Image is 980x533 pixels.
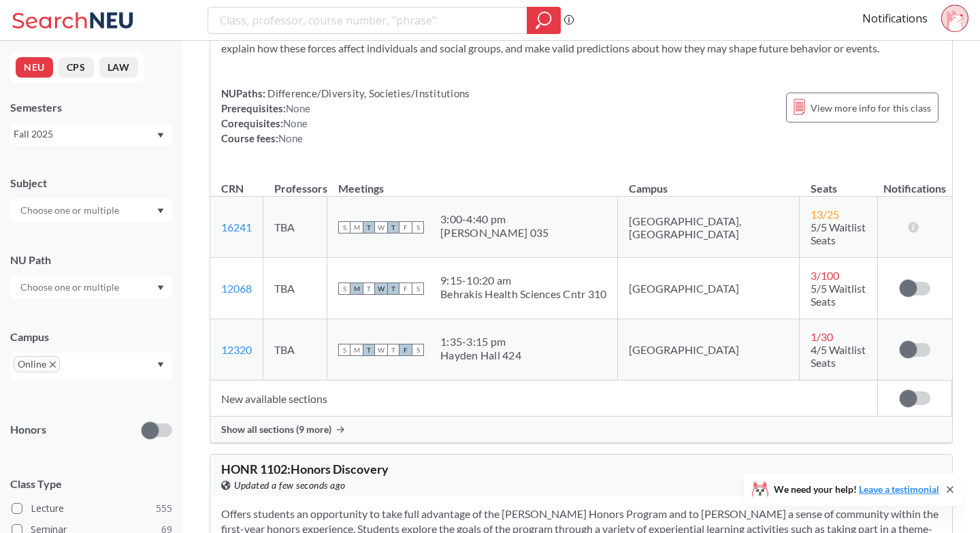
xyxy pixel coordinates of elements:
span: 1 / 30 [811,330,833,343]
svg: Dropdown arrow [157,208,164,214]
th: Meetings [327,167,618,197]
span: Show all sections (9 more) [221,423,331,436]
span: None [278,132,303,144]
span: Updated a few seconds ago [234,478,346,493]
div: [PERSON_NAME] 035 [440,226,549,240]
span: M [350,282,363,295]
span: T [363,344,375,356]
div: Show all sections (9 more) [210,417,952,442]
input: Choose one or multiple [14,202,128,219]
th: Seats [800,167,878,197]
span: S [338,221,350,233]
span: T [363,221,375,233]
span: S [338,282,350,295]
span: We need your help! [774,485,939,494]
button: CPS [59,57,94,78]
div: Dropdown arrow [10,276,172,299]
p: Honors [10,422,46,438]
span: 555 [156,501,172,516]
span: F [399,221,412,233]
span: W [375,282,387,295]
div: NUPaths: Prerequisites: Corequisites: Course fees: [221,86,470,146]
div: Subject [10,176,172,191]
span: W [375,344,387,356]
span: 13 / 25 [811,208,839,221]
span: S [412,221,424,233]
span: S [412,282,424,295]
span: View more info for this class [811,99,931,116]
div: Dropdown arrow [10,199,172,222]
td: [GEOGRAPHIC_DATA], [GEOGRAPHIC_DATA] [618,197,800,258]
td: [GEOGRAPHIC_DATA] [618,319,800,381]
div: NU Path [10,253,172,268]
svg: Dropdown arrow [157,133,164,138]
td: TBA [263,319,327,381]
td: New available sections [210,381,878,417]
a: Notifications [862,11,928,26]
svg: Dropdown arrow [157,362,164,368]
svg: Dropdown arrow [157,285,164,291]
a: 16241 [221,221,252,233]
span: 3 / 100 [811,269,839,282]
span: W [375,221,387,233]
span: Difference/Diversity, Societies/Institutions [265,87,470,99]
span: 1 CREDIT [894,470,941,485]
span: OnlineX to remove pill [14,356,60,372]
input: Class, professor, course number, "phrase" [218,9,517,32]
span: Class Type [10,477,172,491]
span: HONR 1102 : Honors Discovery [221,462,389,477]
button: NEU [16,57,53,78]
input: Choose one or multiple [14,279,128,295]
a: 12068 [221,282,252,295]
span: S [338,344,350,356]
td: TBA [263,197,327,258]
span: M [350,221,363,233]
td: [GEOGRAPHIC_DATA] [618,258,800,319]
a: 12320 [221,343,252,356]
span: None [286,102,310,114]
span: T [387,221,399,233]
th: Notifications [878,167,952,197]
span: S [412,344,424,356]
span: M [350,344,363,356]
span: F [399,282,412,295]
span: T [387,282,399,295]
span: F [399,344,412,356]
span: 5/5 Waitlist Seats [811,282,866,308]
div: CRN [221,181,244,196]
div: OnlineX to remove pillDropdown arrow [10,353,172,381]
th: Campus [618,167,800,197]
div: 9:15 - 10:20 am [440,274,606,287]
span: None [283,117,308,129]
div: Semesters [10,100,172,115]
svg: X to remove pill [50,361,56,368]
svg: magnifying glass [536,11,552,30]
td: TBA [263,258,327,319]
span: T [363,282,375,295]
button: LAW [99,57,138,78]
div: Campus [10,329,172,344]
a: Leave a testimonial [859,483,939,495]
div: Fall 2025 [14,127,156,142]
span: 4/5 Waitlist Seats [811,343,866,369]
div: magnifying glass [527,7,561,34]
div: 1:35 - 3:15 pm [440,335,521,349]
span: 5/5 Waitlist Seats [811,221,866,246]
div: Fall 2025Dropdown arrow [10,123,172,145]
span: T [387,344,399,356]
div: Hayden Hall 424 [440,349,521,362]
div: Behrakis Health Sciences Cntr 310 [440,287,606,301]
div: 3:00 - 4:40 pm [440,212,549,226]
th: Professors [263,167,327,197]
label: Lecture [12,500,172,517]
